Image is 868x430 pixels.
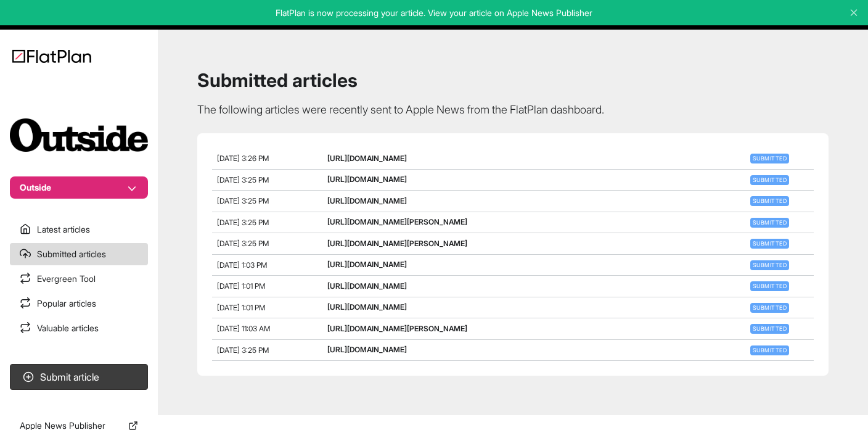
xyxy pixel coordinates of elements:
[327,324,467,333] a: [URL][DOMAIN_NAME][PERSON_NAME]
[748,175,792,184] a: Submitted
[750,175,789,185] span: Submitted
[217,260,267,270] span: [DATE] 1:03 PM
[10,176,148,199] button: Outside
[750,218,789,228] span: Submitted
[217,154,269,163] span: [DATE] 3:26 PM
[217,345,269,355] span: [DATE] 3:25 PM
[750,239,789,249] span: Submitted
[197,69,829,91] h1: Submitted articles
[10,243,148,265] a: Submitted articles
[217,281,265,291] span: [DATE] 1:01 PM
[327,239,467,248] a: [URL][DOMAIN_NAME][PERSON_NAME]
[327,260,407,269] a: [URL][DOMAIN_NAME]
[217,239,269,248] span: [DATE] 3:25 PM
[327,154,407,163] a: [URL][DOMAIN_NAME]
[750,345,789,355] span: Submitted
[750,154,789,163] span: Submitted
[327,302,407,312] a: [URL][DOMAIN_NAME]
[748,153,792,162] a: Submitted
[750,260,789,270] span: Submitted
[748,238,792,247] a: Submitted
[197,101,829,118] p: The following articles were recently sent to Apple News from the FlatPlan dashboard.
[750,324,789,334] span: Submitted
[750,281,789,291] span: Submitted
[217,175,269,184] span: [DATE] 3:25 PM
[748,323,792,333] a: Submitted
[217,324,270,333] span: [DATE] 11:03 AM
[12,49,91,63] img: Logo
[327,217,467,226] a: [URL][DOMAIN_NAME][PERSON_NAME]
[9,7,859,19] p: FlatPlan is now processing your article. View your article on Apple News Publisher
[10,292,148,315] a: Popular articles
[10,218,148,241] a: Latest articles
[327,175,407,184] a: [URL][DOMAIN_NAME]
[10,364,148,390] button: Submit article
[748,281,792,290] a: Submitted
[327,345,407,354] a: [URL][DOMAIN_NAME]
[327,196,407,205] a: [URL][DOMAIN_NAME]
[750,196,789,206] span: Submitted
[10,268,148,290] a: Evergreen Tool
[748,345,792,354] a: Submitted
[10,118,148,152] img: Publication Logo
[217,218,269,227] span: [DATE] 3:25 PM
[10,317,148,339] a: Valuable articles
[748,196,792,205] a: Submitted
[217,196,269,205] span: [DATE] 3:25 PM
[748,260,792,269] a: Submitted
[748,302,792,312] a: Submitted
[750,303,789,313] span: Submitted
[748,217,792,226] a: Submitted
[217,303,265,312] span: [DATE] 1:01 PM
[327,281,407,291] a: [URL][DOMAIN_NAME]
